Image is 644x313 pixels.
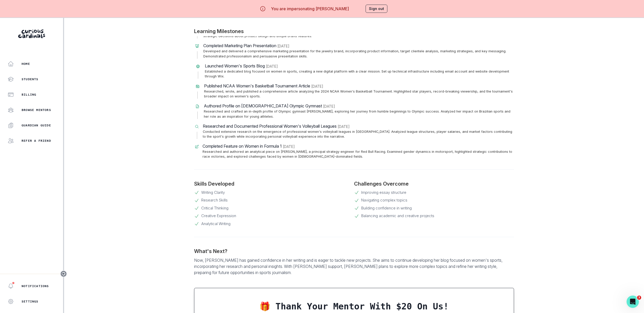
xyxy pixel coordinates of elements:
p: Building confidence in writing [361,205,412,211]
p: [DATE] [283,144,295,149]
p: Conducted extensive research on the emergence of professional women's volleyball leagues in [GEOG... [203,129,514,139]
p: Billing [22,93,36,97]
iframe: Intercom live chat [627,296,639,308]
p: Researched and authored an analytical piece on [PERSON_NAME], a principal strategy engineer for R... [203,149,514,159]
p: [DATE] [323,104,335,109]
p: Established a dedicated blog focused on women in sports, creating a new digital platform with a c... [205,69,514,79]
p: Balancing academic and creative projects [361,213,434,219]
p: Improving essay structure [361,190,406,196]
span: 3 [637,296,641,300]
p: Critical Thinking [201,205,228,211]
p: Browse Mentors [22,108,51,112]
p: Home [22,62,30,66]
p: Students [22,77,38,81]
button: Toggle sidebar [60,270,67,277]
p: [DATE] [266,64,278,69]
p: Notifications [22,284,49,288]
p: Researched and Documented Professional Women's Volleyball Leagues [203,123,337,129]
p: Completed Marketing Plan Presentation [203,43,276,49]
p: Navigating complex topics [361,197,407,203]
p: [DATE] [311,84,323,89]
p: Challenges Overcome [354,180,514,188]
p: Creative Expression [201,213,236,219]
p: Settings [22,299,38,304]
p: Research Skills [201,197,228,203]
p: Refer a friend [22,139,51,143]
p: Guardian Guide [22,123,51,127]
p: Learning Milestones [194,27,514,35]
p: Authored Profile on [DEMOGRAPHIC_DATA] Olympic Gymnast [204,103,322,109]
p: Writing Clarity [201,190,225,196]
p: What's Next? [194,247,514,255]
p: [DATE] [277,43,289,49]
p: Skills Developed [194,180,354,188]
p: Researched, wrote, and published a comprehensive article analyzing the 2024 NCAA Women's Basketba... [204,89,514,99]
p: You are impersonating [PERSON_NAME] [271,6,349,12]
p: Published NCAA Women's Basketball Tournament Article [204,83,310,89]
p: Researched and crafted an in-depth profile of Olympic gymnast [PERSON_NAME], exploring her journe... [204,109,514,119]
img: Curious Cardinals Logo [18,29,45,38]
p: Analytical Writing [201,221,230,227]
p: Launched Women's Sports Blog [205,63,265,69]
p: Developed and delivered a comprehensive marketing presentation for the jewelry brand, incorporati... [203,49,514,58]
p: [DATE] [338,124,350,129]
button: Sign out [366,5,387,13]
p: Completed Feature on Women in Formula 1 [203,143,282,149]
p: Now, [PERSON_NAME] has gained confidence in her writing and is eager to tackle new projects. She ... [194,255,514,278]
